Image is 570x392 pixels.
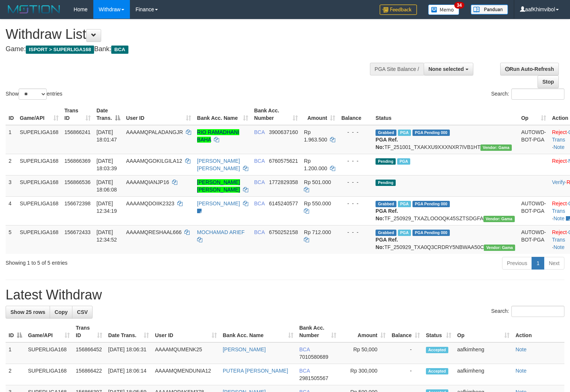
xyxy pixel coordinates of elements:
span: 156672398 [65,200,91,206]
span: Vendor URL: https://trx31.1velocity.biz [483,216,515,222]
span: Copy 2981505567 to clipboard [299,375,328,381]
span: Marked by aafsoycanthlai [398,230,411,236]
td: [DATE] 18:06:14 [105,364,152,385]
th: Game/API: activate to sort column ascending [25,321,73,342]
span: BCA [299,368,310,374]
label: Search: [491,306,564,317]
span: 156866369 [65,158,91,164]
h1: Latest Withdraw [6,287,564,302]
div: - - - [341,200,370,207]
th: Bank Acc. Name: activate to sort column ascending [194,104,251,125]
span: Copy 6750252158 to clipboard [269,229,298,235]
a: Previous [502,257,532,270]
span: AAAAMQPALADANGJR [126,129,183,135]
th: Date Trans.: activate to sort column descending [94,104,123,125]
span: [DATE] 18:01:47 [97,129,117,143]
span: Marked by aafsoycanthlai [397,158,410,165]
span: ISPORT > SUPERLIGA168 [26,46,94,54]
th: ID: activate to sort column descending [6,321,25,342]
td: [DATE] 18:06:31 [105,342,152,364]
img: MOTION_logo.png [6,4,62,15]
span: AAAAMQIANJP16 [126,179,169,185]
span: Accepted [426,347,448,353]
button: None selected [424,63,473,75]
img: Feedback.jpg [380,4,417,15]
b: PGA Ref. No: [376,237,398,250]
span: [DATE] 12:34:19 [97,200,117,214]
td: SUPERLIGA168 [17,196,62,225]
td: 2 [6,154,17,175]
span: 34 [454,2,464,9]
span: PGA Pending [412,201,450,207]
th: Bank Acc. Name: activate to sort column ascending [220,321,296,342]
span: Copy 3900637160 to clipboard [269,129,298,135]
a: 1 [532,257,544,270]
a: Note [554,215,565,221]
input: Search: [511,88,564,100]
td: 2 [6,364,25,385]
a: Show 25 rows [6,306,50,318]
span: Copy [54,309,68,315]
td: SUPERLIGA168 [25,364,73,385]
span: AAAAMQDOIIK2323 [126,200,174,206]
span: Rp 501.000 [304,179,331,185]
a: Next [544,257,564,270]
td: 156866452 [73,342,105,364]
td: 1 [6,342,25,364]
td: Rp 50,000 [339,342,389,364]
span: Rp 712.000 [304,229,331,235]
span: [DATE] 12:34:52 [97,229,117,243]
span: Grabbed [376,230,396,236]
span: 156672433 [65,229,91,235]
td: SUPERLIGA168 [17,175,62,196]
a: Reject [552,129,567,135]
th: Amount: activate to sort column ascending [301,104,338,125]
span: PGA Pending [412,130,450,136]
td: aafkimheng [454,364,513,385]
td: SUPERLIGA168 [17,225,62,254]
span: Marked by aafsoycanthlai [398,201,411,207]
a: PUTERA [PERSON_NAME] [223,368,288,374]
a: Stop [538,75,559,88]
div: - - - [341,157,370,165]
th: Status [373,104,518,125]
a: CSV [72,306,93,318]
span: Accepted [426,368,448,374]
td: TF_250929_TXA0Q3CRDRY5NBWAA50C [373,225,518,254]
span: Pending [376,180,396,186]
th: Amount: activate to sort column ascending [339,321,389,342]
td: 156866422 [73,364,105,385]
span: Pending [376,158,396,165]
span: Show 25 rows [10,309,45,315]
img: panduan.png [471,4,508,15]
img: Button%20Memo.svg [428,4,460,15]
b: PGA Ref. No: [376,208,398,221]
a: RIO RAMADHANI BAHA [197,129,239,143]
a: [PERSON_NAME] [PERSON_NAME] [197,158,240,171]
td: AUTOWD-BOT-PGA [518,225,549,254]
span: 156866241 [65,129,91,135]
span: BCA [111,46,128,54]
th: Op: activate to sort column ascending [518,104,549,125]
div: Showing 1 to 5 of 5 entries [6,256,232,267]
td: TF_250929_TXAZLOOOQK45SZTSDGFA [373,196,518,225]
td: aafkimheng [454,342,513,364]
label: Show entries [6,88,62,100]
td: AAAAMQUMENK25 [152,342,220,364]
a: Run Auto-Refresh [500,63,559,75]
a: Copy [50,306,72,318]
span: BCA [254,229,265,235]
span: 156866536 [65,179,91,185]
span: Copy 7010580689 to clipboard [299,354,328,360]
th: Balance: activate to sort column ascending [389,321,423,342]
a: Reject [552,200,567,206]
td: SUPERLIGA168 [17,125,62,154]
span: None selected [429,66,464,72]
th: Bank Acc. Number: activate to sort column ascending [251,104,301,125]
span: CSV [77,309,88,315]
td: TF_251001_TXAKXU9XXXNXR7IVB1HT [373,125,518,154]
td: AUTOWD-BOT-PGA [518,196,549,225]
span: AAAAMQGOKILGILA12 [126,158,182,164]
span: Grabbed [376,130,396,136]
h1: Withdraw List [6,27,373,42]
